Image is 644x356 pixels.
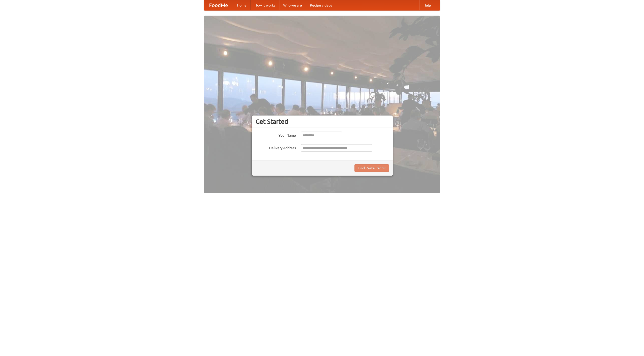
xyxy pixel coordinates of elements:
a: Who we are [279,0,306,10]
a: Recipe videos [306,0,336,10]
label: Delivery Address [256,144,296,150]
label: Your Name [256,132,296,138]
a: Help [419,0,435,10]
a: Home [233,0,251,10]
button: Find Restaurants! [354,164,389,172]
h3: Get Started [256,118,389,125]
a: How it works [251,0,279,10]
a: FoodMe [204,0,233,10]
